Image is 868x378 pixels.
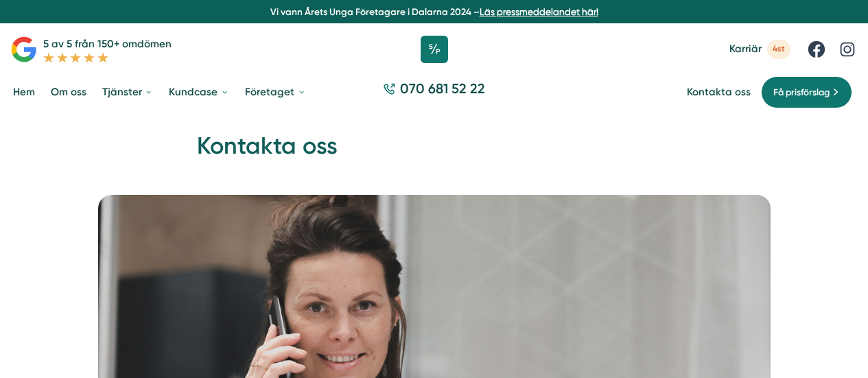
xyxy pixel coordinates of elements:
a: Kontakta oss [687,86,751,99]
span: 4st [767,40,790,58]
a: Hem [10,75,38,110]
a: Karriär 4st [729,40,790,58]
h1: Kontakta oss [197,130,672,172]
p: 5 av 5 från 150+ omdömen [43,36,172,52]
span: 070 681 52 22 [400,80,485,99]
p: Vi vann Årets Unga Företagare i Dalarna 2024 – [5,5,863,19]
a: Företaget [242,75,308,110]
span: Karriär [729,43,762,56]
a: 070 681 52 22 [377,80,491,106]
a: Kundcase [166,75,231,110]
a: Om oss [48,75,89,110]
a: Få prisförslag [761,76,852,108]
span: Få prisförslag [773,85,830,99]
a: Läs pressmeddelandet här! [480,6,598,17]
a: Tjänster [99,75,156,110]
